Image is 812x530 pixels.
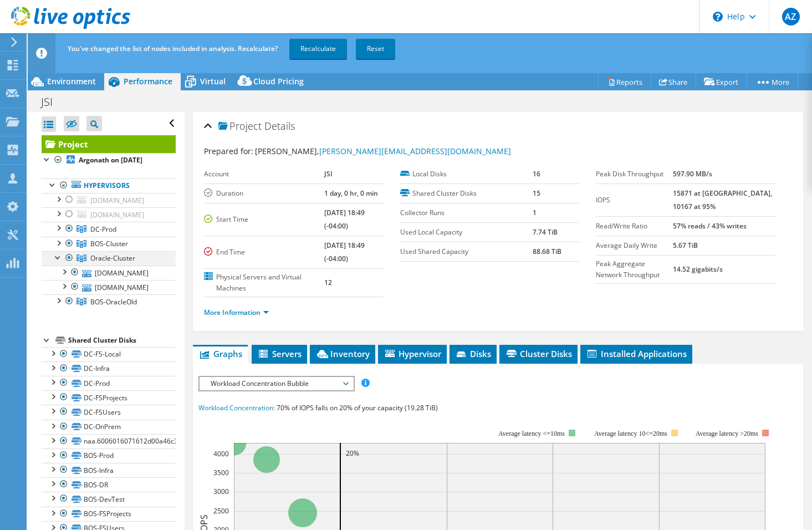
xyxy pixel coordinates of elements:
[90,239,128,248] span: BOS-Cluster
[36,96,70,108] h1: JSI
[42,207,176,222] a: [DOMAIN_NAME]
[205,377,348,390] span: Workload Concentration Bubble
[319,146,511,156] a: [PERSON_NAME][EMAIL_ADDRESS][DOMAIN_NAME]
[204,308,269,317] a: More Information
[651,73,696,90] a: Share
[455,348,491,359] span: Disks
[696,73,747,90] a: Export
[596,240,672,251] label: Average Daily Write
[204,214,324,225] label: Start Time
[400,227,533,238] label: Used Local Capacity
[400,188,533,199] label: Shared Cluster Disks
[42,179,176,193] a: Hypervisors
[204,247,324,258] label: End Time
[68,334,176,347] div: Shared Cluster Disks
[42,280,176,294] a: [DOMAIN_NAME]
[90,297,137,307] span: BOS-OracleOld
[90,225,116,234] span: DC-Prod
[533,227,558,237] b: 7.74 TiB
[673,241,698,250] b: 5.67 TiB
[213,449,229,458] text: 4000
[42,449,176,463] a: BOS-Prod
[42,420,176,434] a: DC-OnPrem
[213,468,229,477] text: 3500
[204,272,324,294] label: Physical Servers and Virtual Machines
[42,251,176,266] a: Oracle-Cluster
[42,434,176,449] a: naa.6006016071612d00a46c34b8707ee511
[253,76,304,86] span: Cloud Pricing
[596,169,672,180] label: Peak Disk Throughput
[42,361,176,376] a: DC-Infra
[198,403,275,412] span: Workload Concentration:
[673,169,712,179] b: 597.90 MB/s
[90,210,144,220] span: [DOMAIN_NAME]
[42,266,176,280] a: [DOMAIN_NAME]
[42,405,176,419] a: DC-FSUsers
[200,76,226,86] span: Virtual
[90,253,135,263] span: Oracle-Cluster
[213,487,229,496] text: 3000
[42,222,176,236] a: DC-Prod
[42,153,176,167] a: Argonath on [DATE]
[596,258,672,281] label: Peak Aggregate Network Throughput
[498,430,565,437] tspan: Average latency <=10ms
[673,188,772,211] b: 15871 at [GEOGRAPHIC_DATA], 10167 at 95%
[324,188,378,198] b: 1 day, 0 hr, 0 min
[42,477,176,492] a: BOS-DR
[747,73,798,90] a: More
[533,208,537,217] b: 1
[218,121,262,132] span: Project
[42,492,176,506] a: BOS-DevTest
[400,169,533,180] label: Local Disks
[213,506,229,516] text: 2500
[324,208,365,231] b: [DATE] 18:49 (-04:00)
[42,347,176,361] a: DC-FS-Local
[42,390,176,405] a: DC-FSProjects
[79,155,142,165] b: Argonath on [DATE]
[505,348,572,359] span: Cluster Disks
[324,241,365,263] b: [DATE] 18:49 (-04:00)
[324,169,333,179] b: JSI
[782,8,800,26] span: AZ
[47,76,96,86] span: Environment
[673,221,747,231] b: 57% reads / 43% writes
[42,507,176,521] a: BOS-FSProjects
[124,76,172,86] span: Performance
[42,193,176,207] a: [DOMAIN_NAME]
[42,135,176,153] a: Project
[289,39,347,59] a: Recalculate
[315,348,370,359] span: Inventory
[42,237,176,251] a: BOS-Cluster
[696,430,758,437] text: Average latency >20ms
[586,348,687,359] span: Installed Applications
[204,169,324,180] label: Account
[598,73,651,90] a: Reports
[594,430,667,437] tspan: Average latency 10<=20ms
[42,294,176,309] a: BOS-OracleOld
[42,376,176,390] a: DC-Prod
[596,221,672,232] label: Read/Write Ratio
[356,39,395,59] a: Reset
[533,247,561,256] b: 88.68 TiB
[204,188,324,199] label: Duration
[596,195,672,206] label: IOPS
[384,348,441,359] span: Hypervisor
[68,44,278,53] span: You've changed the list of nodes included in analysis. Recalculate?
[346,449,359,458] text: 20%
[257,348,302,359] span: Servers
[204,146,253,156] label: Prepared for:
[324,278,332,287] b: 12
[673,264,723,274] b: 14.52 gigabits/s
[533,188,540,198] b: 15
[713,12,723,22] svg: \n
[400,246,533,257] label: Used Shared Capacity
[400,207,533,218] label: Collector Runs
[277,403,438,412] span: 70% of IOPS falls on 20% of your capacity (19.28 TiB)
[42,463,176,477] a: BOS-Infra
[533,169,540,179] b: 16
[255,146,511,156] span: [PERSON_NAME],
[198,348,242,359] span: Graphs
[90,196,144,205] span: [DOMAIN_NAME]
[264,119,295,132] span: Details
